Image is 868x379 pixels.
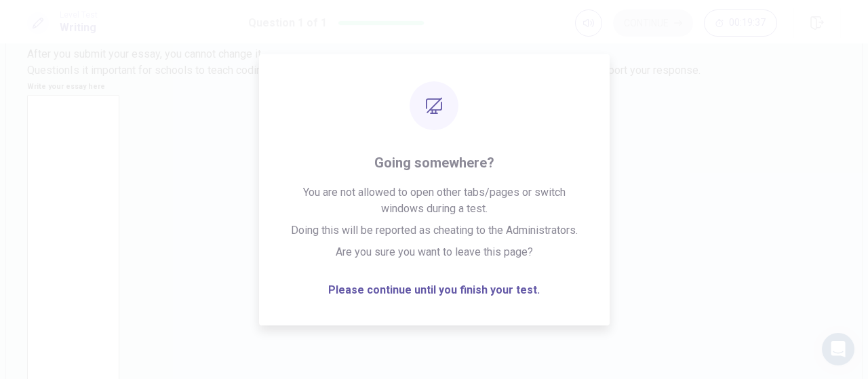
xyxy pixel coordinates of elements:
[60,20,98,36] h1: Writing
[27,64,70,77] span: Question
[27,79,841,95] h6: Write your essay here
[60,10,98,20] span: Level Test
[822,333,854,365] div: Open Intercom Messenger
[406,64,701,77] span: Use specific examples and reasons to support your response.
[704,9,777,37] button: 00:19:37
[729,18,766,28] span: 00:19:37
[70,64,406,77] span: Is it important for schools to teach coding and computer programming?
[248,15,327,31] h1: Question 1 of 1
